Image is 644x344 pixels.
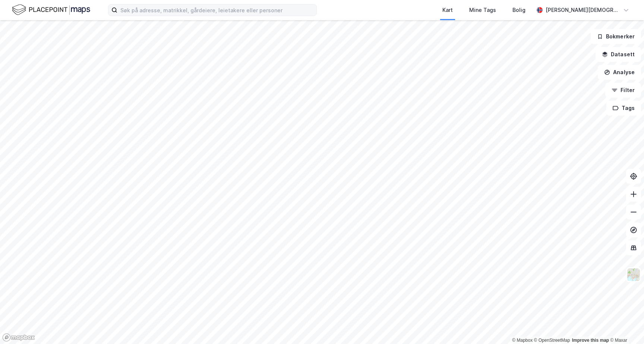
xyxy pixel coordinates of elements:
[591,29,641,44] button: Bokmerker
[598,65,641,80] button: Analyse
[607,308,644,344] div: Kontrollprogram for chat
[572,338,609,343] a: Improve this map
[606,101,641,116] button: Tags
[512,338,533,343] a: Mapbox
[512,6,525,15] div: Bolig
[117,4,316,16] input: Søk på adresse, matrikkel, gårdeiere, leietakere eller personer
[534,338,570,343] a: OpenStreetMap
[607,308,644,344] iframe: Chat Widget
[596,47,641,62] button: Datasett
[442,6,453,15] div: Kart
[605,83,641,98] button: Filter
[2,333,35,342] a: Mapbox homepage
[469,6,496,15] div: Mine Tags
[626,268,641,282] img: Z
[546,6,620,15] div: [PERSON_NAME][DEMOGRAPHIC_DATA]
[12,3,90,16] img: logo.f888ab2527a4732fd821a326f86c7f29.svg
